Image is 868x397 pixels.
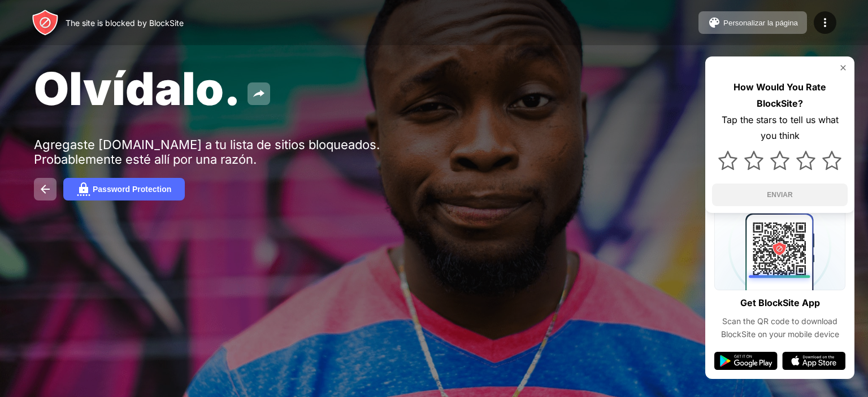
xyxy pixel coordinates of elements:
[708,16,721,29] img: pallet.svg
[718,151,737,170] img: star.svg
[38,182,52,196] img: back.svg
[796,151,815,170] img: star.svg
[744,151,763,170] img: star.svg
[822,151,841,170] img: star.svg
[252,87,266,101] img: share.svg
[740,295,820,311] div: Get BlockSite App
[66,18,184,28] div: The site is blocked by BlockSite
[714,315,845,341] div: Scan the QR code to download BlockSite on your mobile device
[34,137,383,167] div: Agregaste [DOMAIN_NAME] a tu lista de sitios bloqueados. Probablemente esté allí por una razón.
[63,178,185,200] button: Password Protection
[712,79,848,112] div: How Would You Rate BlockSite?
[714,352,778,370] img: google-play.svg
[93,185,171,194] div: Password Protection
[34,61,241,116] span: Olvídalo.
[77,182,90,196] img: password.svg
[782,352,845,370] img: app-store.svg
[698,11,807,34] button: Personalizar la página
[32,9,59,36] img: header-logo.svg
[712,112,848,145] div: Tap the stars to tell us what you think
[712,184,848,206] button: ENVIAR
[770,151,789,170] img: star.svg
[723,19,798,27] div: Personalizar la página
[818,16,832,29] img: menu-icon.svg
[839,63,848,72] img: rate-us-close.svg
